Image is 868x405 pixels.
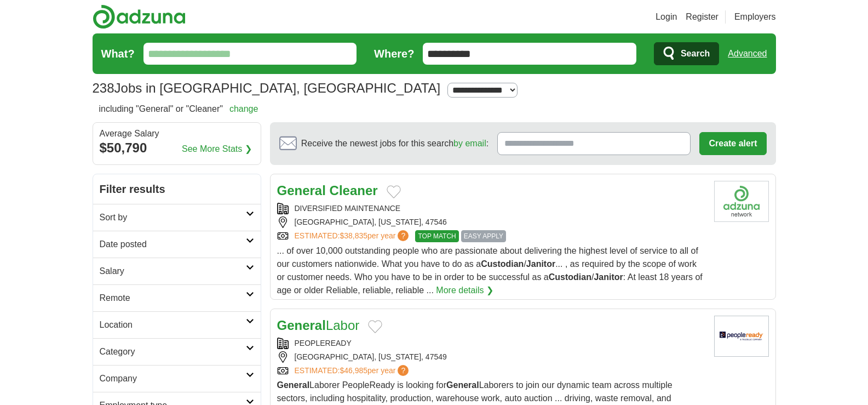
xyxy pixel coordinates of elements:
[93,81,441,95] h1: Jobs in [GEOGRAPHIC_DATA], [GEOGRAPHIC_DATA]
[398,365,409,376] span: ?
[277,351,705,363] div: [GEOGRAPHIC_DATA], [US_STATE], 47549
[340,366,367,375] span: $46,985
[446,380,479,390] strong: General
[686,10,718,24] a: Register
[277,216,705,228] div: [GEOGRAPHIC_DATA], [US_STATE], 47546
[387,185,401,198] button: Add to favorite jobs
[93,258,261,284] a: Salary
[100,265,246,278] h2: Salary
[295,365,411,377] a: ESTIMATED:$46,985per year?
[481,259,524,269] strong: Custodian
[93,174,261,204] h2: Filter results
[374,45,414,62] label: Where?
[728,43,767,65] a: Advanced
[100,318,246,332] h2: Location
[714,316,769,357] img: PeopleReady logo
[398,230,409,241] span: ?
[93,284,261,311] a: Remote
[100,211,246,224] h2: Sort by
[277,183,326,198] strong: General
[295,230,411,242] a: ESTIMATED:$38,835per year?
[100,238,246,251] h2: Date posted
[277,246,703,295] span: ... of over 10,000 outstanding people who are passionate about delivering the highest level of se...
[295,339,352,347] a: PEOPLEREADY
[93,4,186,29] img: Adzuna logo
[182,142,252,156] a: See More Stats ❯
[654,42,719,65] button: Search
[330,183,378,198] strong: Cleaner
[277,318,326,333] strong: General
[415,230,458,242] span: TOP MATCH
[100,372,246,385] h2: Company
[93,365,261,392] a: Company
[714,181,769,222] img: Company logo
[594,272,623,282] strong: Janitor
[93,204,261,231] a: Sort by
[656,10,677,24] a: Login
[526,259,555,269] strong: Janitor
[461,230,506,242] span: EASY APPLY
[301,137,488,150] span: Receive the newest jobs for this search :
[699,132,766,155] button: Create alert
[100,129,254,138] div: Average Salary
[229,104,258,113] a: change
[368,320,382,333] button: Add to favorite jobs
[549,272,591,282] strong: Custodian
[277,318,360,333] a: GeneralLabor
[93,338,261,365] a: Category
[340,231,367,240] span: $38,835
[99,102,258,116] h2: including "General" or "Cleaner"
[93,78,114,98] span: 238
[681,43,710,65] span: Search
[100,345,246,358] h2: Category
[277,203,705,214] div: DIVERSIFIED MAINTENANCE
[101,45,135,62] label: What?
[277,380,310,390] strong: General
[277,183,378,198] a: General Cleaner
[100,292,246,305] h2: Remote
[734,10,776,24] a: Employers
[453,139,486,148] a: by email
[93,311,261,338] a: Location
[436,284,493,297] a: More details ❯
[100,138,254,158] div: $50,790
[93,231,261,258] a: Date posted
